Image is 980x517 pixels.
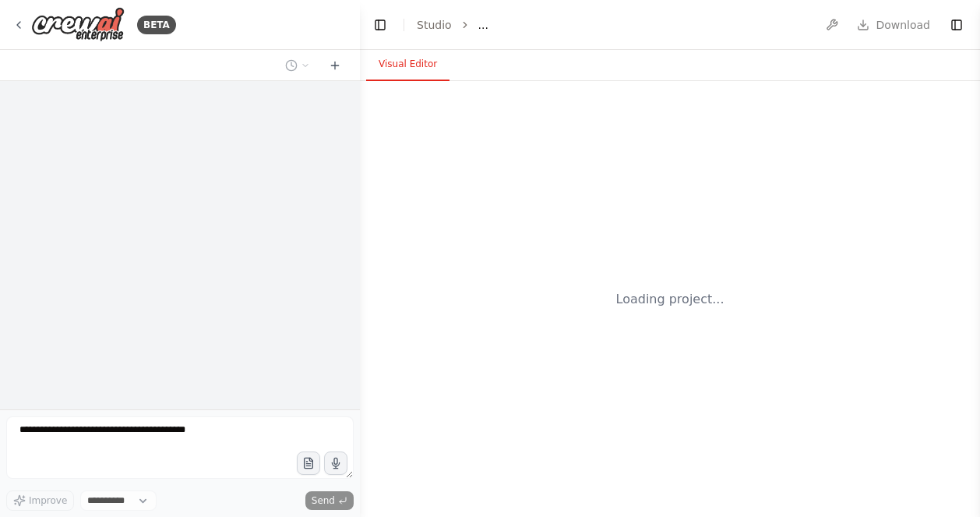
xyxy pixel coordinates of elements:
[366,48,449,81] button: Visual Editor
[305,491,354,510] button: Send
[417,19,452,31] a: Studio
[417,17,488,33] nav: breadcrumb
[29,494,67,507] span: Improve
[323,56,347,75] button: Start a new chat
[616,290,724,309] div: Loading project...
[324,451,347,475] button: Click to speak your automation idea
[312,494,335,507] span: Send
[279,56,316,75] button: Switch to previous chat
[369,14,391,36] button: Hide left sidebar
[31,7,125,42] img: Logo
[6,490,74,511] button: Improve
[946,14,968,36] button: Show right sidebar
[137,16,176,34] div: BETA
[297,451,320,475] button: Upload files
[478,17,488,33] span: ...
